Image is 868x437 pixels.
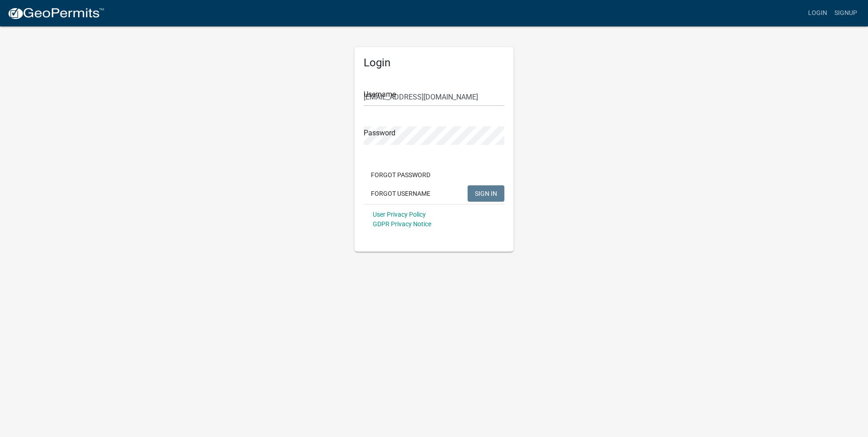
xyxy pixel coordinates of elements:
a: Login [804,5,831,22]
a: GDPR Privacy Notice [373,220,431,228]
h5: Login [364,56,504,70]
button: Forgot Password [364,167,438,183]
span: SIGN IN [475,189,497,197]
button: Forgot Username [364,185,438,202]
a: Signup [831,5,861,22]
button: SIGN IN [468,185,504,202]
a: User Privacy Policy [373,211,426,218]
